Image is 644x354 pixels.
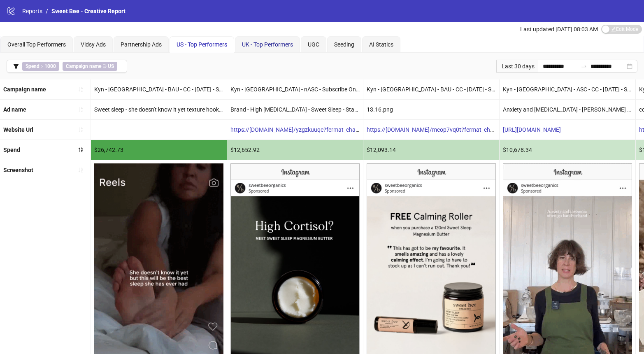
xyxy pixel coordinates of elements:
[78,107,84,112] span: sort-ascending
[3,86,46,93] b: Campaign name
[91,140,227,160] div: $26,742.73
[363,140,499,160] div: $12,093.14
[91,79,227,99] div: Kyn - [GEOGRAPHIC_DATA] - BAU - CC - [DATE] - Sweet Sleep Magnesium Butter - Standard Campaign
[7,60,127,73] button: Spend > 1000Campaign name ∋ US
[227,100,363,119] div: Brand - High [MEDICAL_DATA] - Sweet Sleep - Static - Fermat
[91,100,227,119] div: Sweet sleep - she doesn't know it yet texture hook - 9:16 reel.MOV
[363,100,499,119] div: 13.16.png
[520,26,598,33] span: Last updated [DATE] 08:03 AM
[7,41,66,48] span: Overall Top Performers
[3,167,33,173] b: Screenshot
[363,79,499,99] div: Kyn - [GEOGRAPHIC_DATA] - BAU - CC - [DATE] - Sweet Sleep Magnesium Butter + Free Calming Roller ...
[581,63,587,70] span: swap-right
[3,106,26,113] b: Ad name
[63,62,117,71] span: ∋
[496,60,538,73] div: Last 30 days
[230,126,484,133] a: https://[DOMAIN_NAME]/yzgzkuuqc?fermat_channel=facebook&fermat_adid={{[DOMAIN_NAME]}}
[581,63,587,70] span: to
[46,7,48,16] li: /
[369,41,393,48] span: AI Statics
[51,8,126,14] span: Sweet Bee - Creative Report
[500,140,635,160] div: $10,678.34
[334,41,354,48] span: Seeding
[503,126,561,133] a: [URL][DOMAIN_NAME]
[367,126,621,133] a: https://[DOMAIN_NAME]/mcop7vq0t?fermat_channel=facebook&fermat_adid={{[DOMAIN_NAME]}}
[78,127,84,133] span: sort-ascending
[308,41,319,48] span: UGC
[78,147,84,153] span: sort-descending
[66,63,101,69] b: Campaign name
[13,63,19,69] span: filter
[78,86,84,92] span: sort-ascending
[227,140,363,160] div: $12,652.92
[500,100,635,119] div: Anxiety and [MEDICAL_DATA] - [PERSON_NAME] 1:1 reel.MOV
[177,41,227,48] span: US - Top Performers
[22,62,59,71] span: >
[44,63,56,69] b: 1000
[121,41,162,48] span: Partnership Ads
[242,41,293,48] span: UK - Top Performers
[3,147,20,153] b: Spend
[3,126,33,133] b: Website Url
[21,7,44,16] a: Reports
[500,79,635,99] div: Kyn - [GEOGRAPHIC_DATA] - ASC - CC - [DATE] - Sweet Sleep Magnesium Butter
[108,63,114,69] b: US
[81,41,106,48] span: Vidsy Ads
[227,79,363,99] div: Kyn - [GEOGRAPHIC_DATA] - nASC - Subscribe Only - Sweet Sleep
[78,167,84,173] span: sort-ascending
[26,63,40,69] b: Spend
